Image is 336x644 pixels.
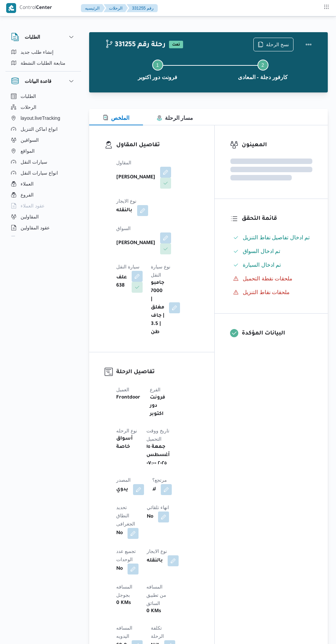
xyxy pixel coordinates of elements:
span: الفرع [150,387,160,392]
span: المواقع [21,147,35,155]
b: [PERSON_NAME] [116,174,155,182]
b: أسواق خاصة [116,435,137,451]
button: نسخ الرحلة [253,38,293,51]
span: نوع الايجار [116,198,136,204]
b: يدوي [116,485,128,494]
span: العميل [116,387,129,392]
h3: قاعدة البيانات [25,77,51,85]
span: عقود المقاولين [21,224,50,232]
button: انواع اماكن التنزيل [8,124,78,135]
div: الطلبات [5,47,81,71]
button: سيارات النقل [8,156,78,167]
span: تمت [169,41,183,48]
span: الطلبات [21,92,36,100]
span: ملحقات نقاط التنزيل [243,288,290,296]
b: بالنقله [116,206,132,215]
button: الرحلات [104,4,128,12]
span: المسافه من تطبيق السائق [146,584,166,606]
h2: 331255 رحلة رقم [105,41,166,50]
span: انهاء تلقائي [147,505,169,510]
span: تم ادخال السيارة [243,262,281,268]
span: متابعة الطلبات النشطة [21,59,65,67]
span: السواق [116,226,131,231]
button: إنشاء طلب جديد [8,47,78,58]
span: تم ادخال السواق [243,247,280,255]
span: layout.liveTracking [21,114,60,122]
button: قاعدة البيانات [11,77,75,85]
button: 331255 رقم [127,4,158,12]
span: السواقين [21,136,39,144]
span: نوع سيارة النقل [151,264,170,278]
b: جمعة ١٥ أغسطس ٢٠٢٥ ٠٧:٠٠ [146,443,170,468]
button: تم ادخال السواق [230,246,312,257]
b: فرونت دور اكتوبر [150,394,170,418]
b: Center [36,5,52,11]
button: انواع سيارات النقل [8,167,78,178]
h3: المعينون [242,141,312,150]
button: المواقع [8,146,78,156]
h3: تفاصيل الرحلة [116,368,199,377]
button: تم ادخال السيارة [230,260,312,270]
span: المصدر [116,477,131,483]
span: ملحقات نقطة التحميل [243,276,292,281]
span: مسار الرحلة [157,115,193,121]
span: نوع الرحله [116,428,137,433]
span: 1 [156,62,159,68]
button: Actions [302,38,315,51]
span: تكلفة الرحلة [151,625,164,639]
b: 0 KMs [116,599,131,607]
span: ملحقات نقاط التنزيل [243,289,290,295]
button: اجهزة التليفون [8,233,78,244]
span: المسافه بجوجل [116,584,132,598]
button: الرحلات [8,102,78,113]
span: كارفور دجلة - المعادى [238,73,288,81]
button: الرئيسيه [81,4,105,12]
span: 2 [262,62,264,68]
span: الرحلات [21,103,36,111]
b: No [116,565,123,573]
h3: الطلبات [25,33,40,41]
span: انواع سيارات النقل [21,169,58,177]
button: ملحقات نقطة التحميل [230,273,312,284]
b: No [116,529,123,538]
span: المقاولين [21,213,39,221]
span: المقاول [116,160,131,165]
button: العملاء [8,178,78,189]
span: إنشاء طلب جديد [21,48,53,56]
span: ملحقات نقطة التحميل [243,275,292,283]
b: جامبو 7000 | مغلق | جاف | 3.5 طن [151,279,164,337]
span: تم ادخال تفاصيل نفاط التنزيل [243,235,310,240]
button: متابعة الطلبات النشطة [8,58,78,68]
button: كارفور دجلة - المعادى [210,51,315,87]
span: المسافه اليدويه [116,625,132,639]
button: فرونت دور اكتوبر [105,51,210,87]
span: تجميع عدد الوحدات [116,548,136,562]
span: سيارة النقل [116,264,140,269]
span: الفروع [21,191,34,199]
button: الطلبات [11,33,75,41]
button: layout.liveTracking [8,113,78,124]
b: No [147,513,153,521]
button: تم ادخال تفاصيل نفاط التنزيل [230,232,312,243]
img: X8yXhbKr1z7QwAAAABJRU5ErkJggg== [6,3,16,13]
span: الملخص [103,115,129,121]
button: عقود العملاء [8,200,78,211]
button: السواقين [8,135,78,146]
span: اجهزة التليفون [21,235,49,243]
span: تم ادخال السواق [243,248,280,254]
button: المقاولين [8,211,78,222]
h3: تفاصيل المقاول [116,141,199,150]
span: انواع اماكن التنزيل [21,125,58,133]
b: [PERSON_NAME] [116,239,155,248]
button: عقود المقاولين [8,222,78,233]
b: لا [152,485,156,494]
b: تمت [172,43,180,47]
span: تم ادخال تفاصيل نفاط التنزيل [243,233,310,242]
span: مرتجع؟ [152,477,167,483]
b: بالنقله [147,557,163,565]
b: Frontdoor [116,394,140,402]
button: الطلبات [8,91,78,102]
div: قاعدة البيانات [5,91,81,239]
span: فرونت دور اكتوبر [138,73,177,81]
span: تاريخ ووقت التحميل [146,428,169,442]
